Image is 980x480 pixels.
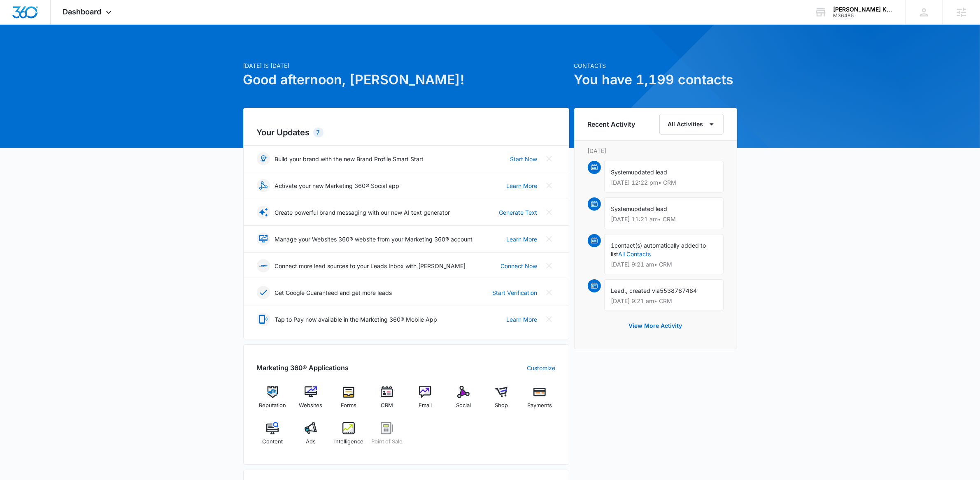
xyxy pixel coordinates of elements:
[621,316,691,336] button: View More Activity
[611,169,631,176] span: System
[419,401,432,410] span: Email
[371,438,403,446] span: Point of Sale
[275,235,473,243] p: Manage your Websites 360® website from your Marketing 360® account
[275,208,450,217] p: Create powerful brand messaging with our new AI text generator
[493,288,538,297] a: Start Verification
[542,313,556,326] button: Close
[588,146,724,155] p: [DATE]
[295,386,326,415] a: Websites
[542,232,556,246] button: Close
[262,438,283,446] span: Content
[574,61,737,70] p: Contacts
[660,287,697,294] span: 5538787484
[341,401,356,410] span: Forms
[611,242,706,257] span: contact(s) automatically added to list
[243,61,569,70] p: [DATE] is [DATE]
[611,216,717,222] p: [DATE] 11:21 am • CRM
[371,422,403,452] a: Point of Sale
[631,205,668,212] span: updated lead
[611,298,717,304] p: [DATE] 9:21 am • CRM
[611,287,626,294] span: Lead,
[833,6,893,13] div: account name
[447,386,479,415] a: Social
[306,438,316,446] span: Ads
[313,128,324,137] div: 7
[626,287,660,294] span: , created via
[611,262,717,267] p: [DATE] 9:21 am • CRM
[574,70,737,90] h1: You have 1,199 contacts
[486,386,517,415] a: Shop
[275,288,392,297] p: Get Google Guaranteed and get more leads
[619,250,651,257] a: All Contacts
[499,208,538,217] a: Generate Text
[631,169,668,176] span: updated lead
[257,386,289,415] a: Reputation
[542,152,556,165] button: Close
[257,363,349,373] h2: Marketing 360® Applications
[495,401,508,410] span: Shop
[833,13,893,19] div: account id
[410,386,441,415] a: Email
[527,364,556,372] a: Customize
[243,70,569,90] h1: Good afternoon, [PERSON_NAME]!
[334,438,363,446] span: Intelligence
[501,262,538,270] a: Connect Now
[456,401,471,410] span: Social
[611,180,717,186] p: [DATE] 12:22 pm • CRM
[295,422,326,452] a: Ads
[333,386,365,415] a: Forms
[63,7,102,16] span: Dashboard
[275,315,438,324] p: Tap to Pay now available in the Marketing 360® Mobile App
[257,422,289,452] a: Content
[542,206,556,219] button: Close
[333,422,365,452] a: Intelligence
[524,386,556,415] a: Payments
[527,401,552,410] span: Payments
[659,114,724,134] button: All Activities
[542,286,556,299] button: Close
[507,235,538,243] a: Learn More
[299,401,322,410] span: Websites
[257,126,556,139] h2: Your Updates
[371,386,403,415] a: CRM
[381,401,393,410] span: CRM
[275,155,424,163] p: Build your brand with the new Brand Profile Smart Start
[275,262,466,270] p: Connect more lead sources to your Leads Inbox with [PERSON_NAME]
[542,259,556,272] button: Close
[611,205,631,212] span: System
[507,315,538,324] a: Learn More
[611,242,615,249] span: 1
[275,181,400,190] p: Activate your new Marketing 360® Social app
[510,155,538,163] a: Start Now
[588,119,635,129] h6: Recent Activity
[507,181,538,190] a: Learn More
[259,401,286,410] span: Reputation
[542,179,556,192] button: Close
